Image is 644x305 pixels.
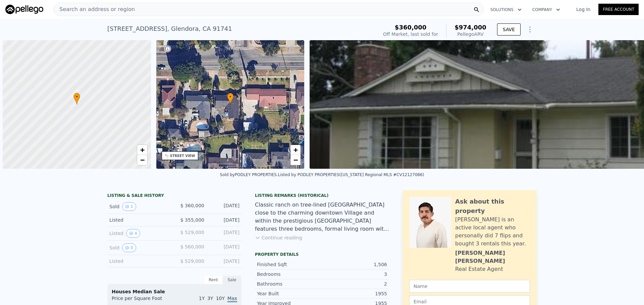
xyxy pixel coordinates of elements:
[107,24,232,33] div: [STREET_ADDRESS] , Glendora , CA 91741
[454,31,486,37] div: Pellego ARV
[199,296,205,301] span: 1Y
[180,258,204,264] span: $ 529,000
[223,276,241,284] div: Sale
[455,265,503,273] div: Real Estate Agent
[455,249,530,265] div: [PERSON_NAME] [PERSON_NAME]
[293,156,298,164] span: −
[210,258,239,264] div: [DATE]
[210,217,239,223] div: [DATE]
[395,24,427,31] span: $360,000
[220,172,278,177] div: Sold by PODLEY PROPERTIES .
[485,4,527,16] button: Solutions
[107,193,241,200] div: LISTING & SALE HISTORY
[126,229,140,238] button: View historical data
[454,24,486,31] span: $974,000
[137,145,147,155] a: Zoom in
[109,217,169,223] div: Listed
[322,261,387,268] div: 1,506
[227,296,237,302] span: Max
[293,146,298,154] span: +
[170,153,195,158] div: STREET VIEW
[109,258,169,264] div: Listed
[73,94,80,100] span: •
[112,288,237,295] div: Houses Median Sale
[255,201,389,233] div: Classic ranch on tree-lined [GEOGRAPHIC_DATA] close to the charming downtown Village and within t...
[109,229,169,238] div: Listed
[54,5,135,13] span: Search an address or region
[122,202,136,211] button: View historical data
[523,23,537,36] button: Show Options
[210,243,239,252] div: [DATE]
[227,94,234,100] span: •
[109,202,169,211] div: Sold
[122,243,136,252] button: View historical data
[180,244,204,249] span: $ 560,000
[322,281,387,287] div: 2
[204,276,223,284] div: Rent
[290,155,301,165] a: Zoom out
[73,93,80,104] div: •
[140,146,144,154] span: +
[5,5,43,14] img: Pellego
[210,202,239,211] div: [DATE]
[598,4,639,15] a: Free Account
[383,31,438,37] div: Off Market, last sold for
[137,155,147,165] a: Zoom out
[497,23,521,35] button: SAVE
[255,234,302,241] button: Continue reading
[257,271,322,278] div: Bedrooms
[322,271,387,278] div: 3
[527,4,566,16] button: Company
[257,281,322,287] div: Bathrooms
[278,172,424,177] div: Listed by PODLEY PROPERTIES ([US_STATE] Regional MLS #CV12127086)
[140,156,144,164] span: −
[227,93,234,104] div: •
[109,243,169,252] div: Sold
[409,280,530,293] input: Name
[207,296,213,301] span: 3Y
[180,203,204,208] span: $ 360,000
[180,230,204,235] span: $ 529,000
[255,193,389,198] div: Listing Remarks (Historical)
[290,145,301,155] a: Zoom in
[255,252,389,257] div: Property details
[216,296,225,301] span: 10Y
[180,217,204,223] span: $ 355,000
[257,261,322,268] div: Finished Sqft
[322,290,387,297] div: 1955
[568,6,598,13] a: Log In
[455,197,530,216] div: Ask about this property
[210,229,239,238] div: [DATE]
[455,216,530,248] div: [PERSON_NAME] is an active local agent who personally did 7 flips and bought 3 rentals this year.
[257,290,322,297] div: Year Built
